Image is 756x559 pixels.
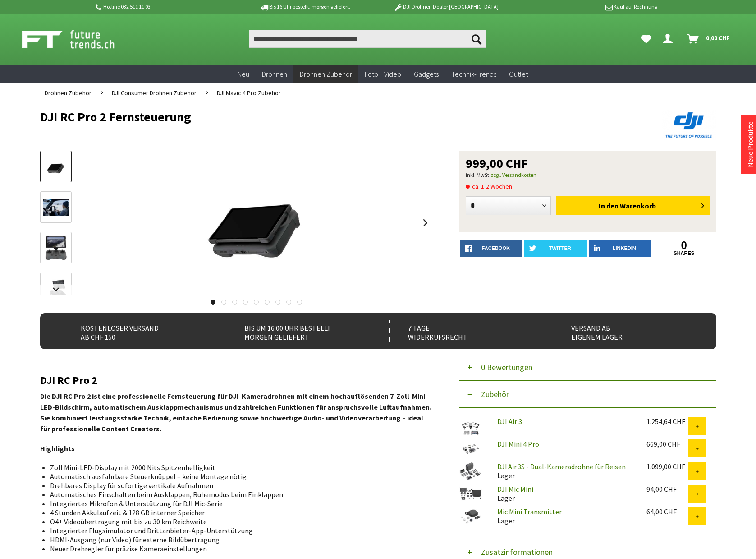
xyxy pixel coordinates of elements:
a: zzgl. Versandkosten [490,171,536,178]
a: Neu [231,65,256,83]
img: DJI Air 3S - Dual-Kameradrohne für Reisen [459,462,482,481]
strong: Die DJI RC Pro 2 ist eine professionelle Fernsteuerung für DJI-Kameradrohnen mit einem hochauflös... [40,392,431,433]
div: 1.254,64 CHF [646,417,688,426]
span: DJI Mavic 4 Pro Zubehör [217,89,281,97]
div: 669,00 CHF [646,439,688,448]
a: 0 [653,240,715,250]
a: twitter [524,240,587,257]
div: 94,00 CHF [646,485,688,494]
input: Produkt, Marke, Kategorie, EAN, Artikelnummer… [249,30,486,48]
a: Drohnen [256,65,293,83]
span: Outlet [509,69,528,79]
div: Kostenloser Versand ab CHF 150 [63,320,206,342]
h2: DJI RC Pro 2 [40,374,432,386]
div: Lager [490,485,639,503]
li: Drehbares Display für sofortige vertikale Aufnahmen [50,481,425,490]
a: Drohnen Zubehör [293,65,358,83]
span: Drohnen [262,69,287,79]
a: facebook [460,240,523,257]
a: Mic Mini Transmitter [497,507,562,516]
img: DJI RC Pro 2 Fernsteuerung [184,151,329,295]
a: Warenkorb [683,30,734,48]
span: Warenkorb [620,201,656,210]
span: Gadgets [414,69,439,79]
a: Dein Konto [659,30,680,48]
img: Shop Futuretrends - zur Startseite wechseln [22,28,134,51]
span: In den [599,201,619,210]
li: 4 Stunden Akkulaufzeit & 128 GB interner Speicher [50,508,425,517]
div: 1.099,00 CHF [646,462,688,471]
li: Integriertes Mikrofon & Unterstützung für DJI Mic-Serie [50,499,425,508]
span: twitter [549,245,571,251]
img: Mic Mini Transmitter [459,507,482,526]
div: Bis um 16:00 Uhr bestellt Morgen geliefert [226,320,370,342]
p: DJI Drohnen Dealer [GEOGRAPHIC_DATA] [376,1,516,12]
a: DJI Air 3S - Dual-Kameradrohne für Reisen [497,462,626,471]
p: inkl. MwSt. [466,170,710,180]
span: Technik-Trends [451,69,496,79]
div: 7 Tage Widerrufsrecht [389,320,533,342]
a: Foto + Video [358,65,408,83]
span: 999,00 CHF [466,157,528,170]
li: Integrierter Flugsimulator und Drittanbieter-App-Unterstützung [50,526,425,535]
p: Bis 16 Uhr bestellt, morgen geliefert. [235,1,376,12]
img: DJI Mic Mini [459,485,482,504]
div: Versand ab eigenem Lager [553,320,696,342]
li: Neuer Drehregler für präzise Kameraeinstellungen [50,544,425,553]
li: Automatisch ausfahrbare Steuerknüppel – keine Montage nötig [50,472,425,481]
a: DJI Consumer Drohnen Zubehör [107,83,201,103]
h1: DJI RC Pro 2 Fernsteuerung [40,110,581,124]
span: LinkedIn [613,245,636,251]
p: Kauf auf Rechnung [517,1,657,12]
li: Zoll Mini-LED-Display mit 2000 Nits Spitzenhelligkeit [50,463,425,472]
a: DJI Mavic 4 Pro Zubehör [212,83,285,103]
span: DJI Consumer Drohnen Zubehör [112,89,197,97]
a: shares [653,250,715,256]
div: 64,00 CHF [646,507,688,516]
img: DJI Air 3 [459,417,482,439]
span: 0,00 CHF [706,31,730,45]
span: facebook [482,245,510,251]
button: In den Warenkorb [556,196,710,215]
span: Drohnen Zubehör [300,69,352,79]
a: Meine Favoriten [637,30,655,48]
button: Suchen [467,30,486,48]
div: Lager [490,507,639,525]
span: Foto + Video [365,69,401,79]
strong: Highlights [40,444,75,453]
a: Outlet [503,65,534,83]
button: 0 Bewertungen [459,354,716,381]
span: Neu [238,69,249,79]
p: Hotline 032 511 11 03 [94,1,235,12]
img: Vorschau: DJI RC Pro 2 Fernsteuerung [43,154,69,180]
li: HDMI-Ausgang (nur Video) für externe Bildübertragung [50,535,425,544]
img: DJI [662,110,716,140]
a: Technik-Trends [445,65,503,83]
div: Lager [490,462,639,480]
img: DJI Mini 4 Pro [459,439,482,457]
li: O4+ Videoübertragung mit bis zu 30 km Reichweite [50,517,425,526]
span: ca. 1-2 Wochen [466,181,512,192]
li: Automatisches Einschalten beim Ausklappen, Ruhemodus beim Einklappen [50,490,425,499]
button: Zubehör [459,381,716,408]
a: DJI Mini 4 Pro [497,439,539,448]
a: LinkedIn [589,240,651,257]
a: Drohnen Zubehör [40,83,96,103]
span: Drohnen Zubehör [45,89,92,97]
a: Neue Produkte [746,121,755,167]
a: Gadgets [408,65,445,83]
a: DJI Air 3 [497,417,522,426]
a: DJI Mic Mini [497,485,533,494]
